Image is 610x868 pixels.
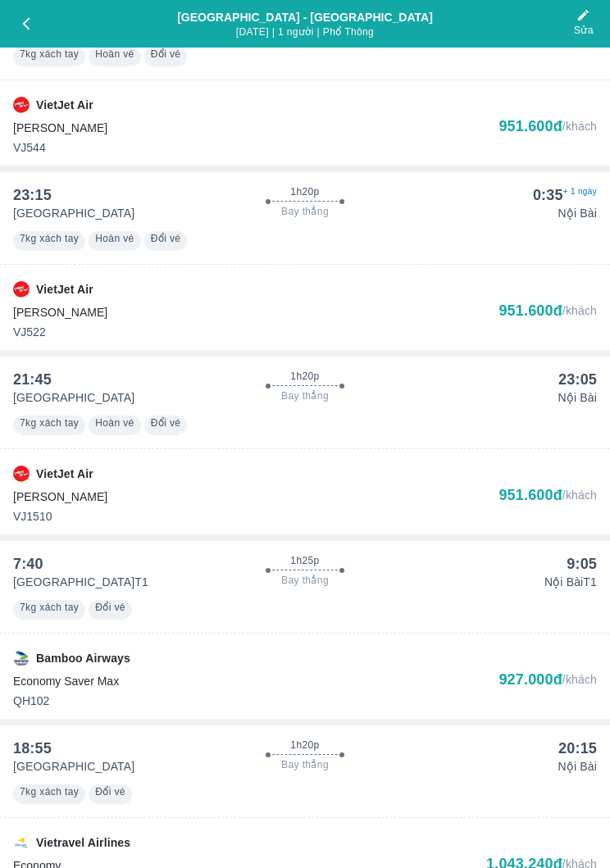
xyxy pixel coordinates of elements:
span: [DATE] | 1 người | Phổ Thông [236,25,374,39]
p: VietJet Air [36,97,93,113]
p: Bamboo Airways [36,650,130,666]
span: QH102 [13,693,130,709]
button: Sửa [558,3,610,45]
span: Economy Saver Max [13,673,130,689]
div: 951.600đ [498,487,562,503]
span: Đổi vé [151,417,181,429]
span: 1h20p [290,738,319,752]
span: 7kg xách tay [20,602,79,613]
span: Đổi vé [95,602,125,613]
span: Đổi vé [151,233,181,244]
span: VJ544 [13,139,107,156]
span: 1h20p [290,370,319,383]
p: Nội Bài [558,205,597,221]
span: [PERSON_NAME] [13,304,107,320]
div: 927.000đ [498,671,562,688]
p: /khách [562,118,597,134]
span: Hoàn vé [95,48,134,60]
div: 951.600đ [498,302,562,319]
p: VietJet Air [36,281,93,298]
span: Đổi vé [95,786,125,798]
p: Nội Bài [558,758,597,775]
p: [GEOGRAPHIC_DATA] [13,205,134,221]
span: Sửa [564,22,603,39]
p: Nội Bài T1 [544,574,597,590]
span: 7kg xách tay [20,786,79,798]
p: [GEOGRAPHIC_DATA] T1 [13,574,148,590]
span: [PERSON_NAME] [13,489,107,505]
span: 7kg xách tay [20,417,79,429]
span: Đổi vé [151,48,181,60]
span: Hoàn vé [95,233,134,244]
span: 7kg xách tay [20,48,79,60]
span: VJ522 [13,324,107,340]
span: VJ1510 [13,508,107,525]
p: Nội Bài [558,389,597,406]
div: 951.600đ [498,118,562,134]
p: Vietravel Airlines [36,834,130,851]
span: [PERSON_NAME] [13,120,107,136]
span: 1h25p [290,554,319,567]
span: 1h20p [290,185,319,198]
p: /khách [562,671,597,688]
p: [GEOGRAPHIC_DATA] [13,389,134,406]
div: [GEOGRAPHIC_DATA] - [GEOGRAPHIC_DATA] [177,9,433,25]
p: /khách [562,487,597,503]
p: /khách [562,302,597,319]
span: 7kg xách tay [20,233,79,244]
p: [GEOGRAPHIC_DATA] [13,758,134,775]
p: VietJet Air [36,466,93,482]
span: Hoàn vé [95,417,134,429]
